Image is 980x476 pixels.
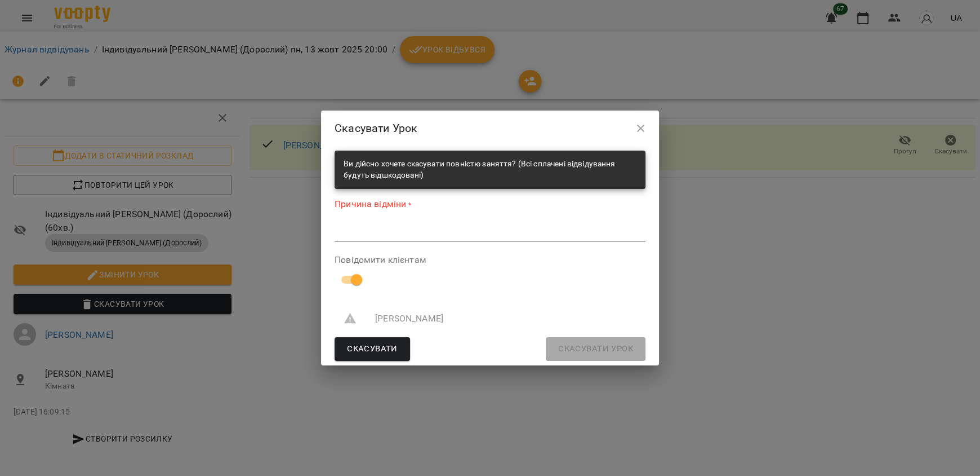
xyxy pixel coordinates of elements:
[347,342,398,356] span: Скасувати
[335,337,410,361] button: Скасувати
[335,198,645,211] label: Причина відміни
[344,154,636,185] div: Ви дійсно хочете скасувати повністю заняття? (Всі сплачені відвідування будуть відшкодовані)
[375,312,636,325] span: [PERSON_NAME]
[335,120,645,137] h2: Скасувати Урок
[335,255,645,265] label: Повідомити клієнтам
